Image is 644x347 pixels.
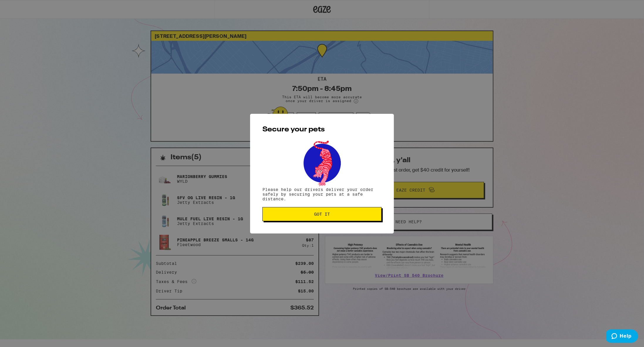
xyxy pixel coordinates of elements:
[262,207,382,221] button: Got it
[262,126,382,133] h2: Secure your pets
[606,329,638,344] iframe: Opens a widget where you can find more information
[314,212,330,216] span: Got it
[262,187,382,201] p: Please help our drivers deliver your order safely by securing your pets at a safe distance.
[298,139,346,187] img: pets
